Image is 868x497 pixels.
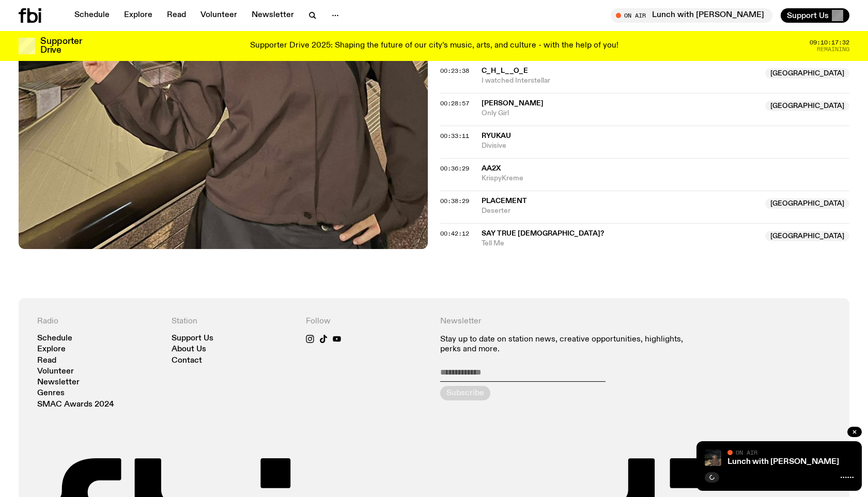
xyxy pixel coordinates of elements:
[765,101,849,111] span: [GEOGRAPHIC_DATA]
[482,239,759,248] span: Tell Me
[810,40,849,45] span: 09:10:17:32
[172,357,202,365] a: Contact
[440,335,696,354] p: Stay up to date on station news, creative opportunities, highlights, perks and more.
[37,346,66,353] a: Explore
[482,141,849,151] span: Divisive
[245,8,300,23] a: Newsletter
[440,164,469,173] span: 00:36:29
[194,8,243,23] a: Volunteer
[736,449,757,456] span: On Air
[482,197,527,205] span: Placement
[482,76,759,86] span: I watched Interstellar
[705,449,721,466] img: Izzy Page stands above looking down at Opera Bar. She poses in front of the Harbour Bridge in the...
[727,458,839,466] a: Lunch with [PERSON_NAME]
[440,67,469,75] span: 00:23:38
[118,8,159,23] a: Explore
[781,8,849,23] button: Support Us
[250,41,618,51] p: Supporter Drive 2025: Shaping the future of our city’s music, arts, and culture - with the help o...
[40,37,82,55] h3: Supporter Drive
[37,379,80,386] a: Newsletter
[482,206,759,216] span: Deserter
[306,317,428,327] h4: Follow
[172,335,213,343] a: Support Us
[482,132,511,139] span: Ryukau
[482,165,501,172] span: AA2x
[440,386,490,400] button: Subscribe
[37,368,74,376] a: Volunteer
[440,99,469,107] span: 00:28:57
[765,198,849,209] span: [GEOGRAPHIC_DATA]
[37,390,65,397] a: Genres
[482,174,849,183] span: KrispyKreme
[765,68,849,79] span: [GEOGRAPHIC_DATA]
[37,335,72,343] a: Schedule
[37,357,56,365] a: Read
[161,8,192,23] a: Read
[482,230,604,237] span: Say True [DEMOGRAPHIC_DATA]?
[482,67,528,74] span: c_h_l__o_e
[765,231,849,241] span: [GEOGRAPHIC_DATA]
[440,132,469,140] span: 00:33:11
[440,229,469,238] span: 00:42:12
[68,8,116,23] a: Schedule
[440,317,696,327] h4: Newsletter
[172,317,293,327] h4: Station
[440,197,469,205] span: 00:38:29
[787,11,829,20] span: Support Us
[37,401,114,409] a: SMAC Awards 2024
[482,100,544,107] span: [PERSON_NAME]
[172,346,206,353] a: About Us
[611,8,772,23] button: On AirLunch with [PERSON_NAME]
[817,46,849,52] span: Remaining
[482,108,759,118] span: Only Girl
[37,317,159,327] h4: Radio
